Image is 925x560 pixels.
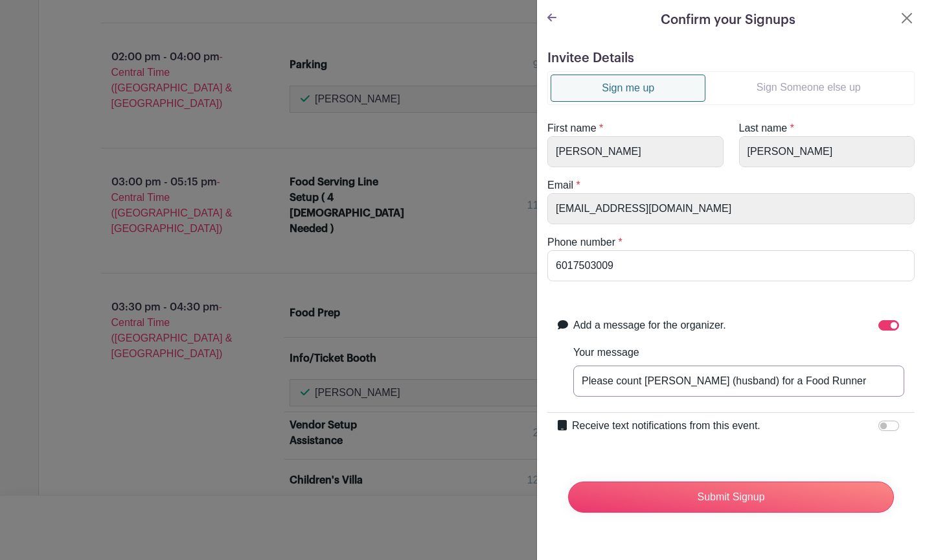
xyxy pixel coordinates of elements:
label: Email [547,178,573,193]
h5: Confirm your Signups [661,10,795,30]
label: Your message [573,345,639,360]
label: First name [547,121,597,136]
h5: Invitee Details [547,51,915,66]
label: Receive text notifications from this event. [572,418,760,434]
label: Phone number [547,235,615,250]
input: Submit Signup [568,482,894,513]
label: Add a message for the organizer. [573,318,726,333]
a: Sign me up [551,75,705,102]
label: Last name [739,121,788,136]
a: Sign Someone else up [705,75,911,100]
button: Close [899,10,915,26]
